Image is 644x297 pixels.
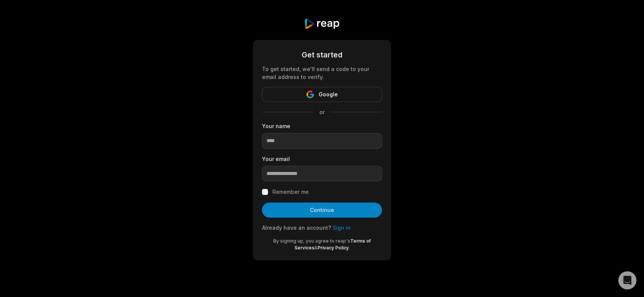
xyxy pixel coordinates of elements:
[319,90,338,99] span: Google
[313,108,331,116] span: or
[273,187,309,196] label: Remember me
[262,49,382,60] div: Get started
[618,271,636,289] div: Open Intercom Messenger
[262,65,382,81] div: To get started, we'll send a code to your email address to verify.
[314,245,317,251] span: &
[262,155,382,163] label: Your email
[333,224,351,231] a: Sign in
[262,224,331,231] span: Already have an account?
[349,245,350,251] span: .
[317,245,349,251] a: Privacy Policy
[262,122,382,130] label: Your name
[262,203,382,218] button: Continue
[273,238,350,244] span: By signing up, you agree to reap's
[262,87,382,102] button: Google
[304,18,340,29] img: reap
